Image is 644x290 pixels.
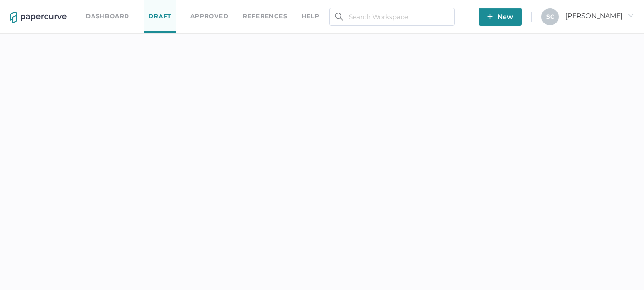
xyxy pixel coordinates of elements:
[86,11,129,22] a: Dashboard
[546,13,554,20] span: S C
[190,11,228,22] a: Approved
[302,11,320,22] div: help
[10,12,67,23] img: papercurve-logo-colour.7244d18c.svg
[487,14,493,19] img: plus-white.e19ec114.svg
[487,8,513,26] span: New
[565,12,634,20] span: [PERSON_NAME]
[627,12,634,19] i: arrow_right
[479,8,522,26] button: New
[243,11,287,22] a: References
[329,8,455,26] input: Search Workspace
[335,13,343,21] img: search.bf03fe8b.svg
